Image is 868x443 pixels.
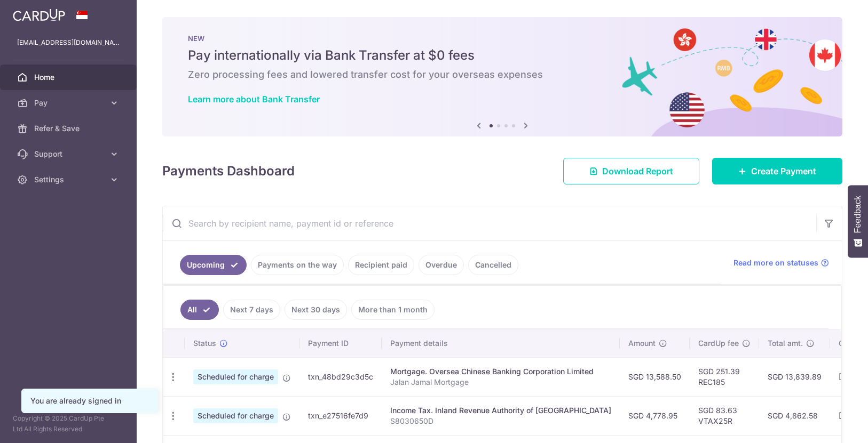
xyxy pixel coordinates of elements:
td: SGD 13,839.89 [759,357,830,396]
a: Learn more about Bank Transfer [188,94,320,104]
h5: Pay internationally via Bank Transfer at $0 fees [188,47,817,64]
span: Support [34,149,105,159]
td: txn_48bd29c3d5c [299,357,382,396]
span: Total amt. [768,338,803,349]
th: Payment ID [299,329,382,357]
img: CardUp [13,9,65,21]
a: Overdue [419,255,464,275]
td: SGD 4,862.58 [759,396,830,435]
span: Home [34,72,105,83]
span: Settings [34,174,105,185]
a: Cancelled [468,255,518,275]
td: SGD 13,588.50 [620,357,690,396]
p: NEW [188,34,817,43]
p: Jalan Jamal Mortgage [390,377,611,388]
div: Income Tax. Inland Revenue Authority of [GEOGRAPHIC_DATA] [390,405,611,416]
span: Download Report [602,165,673,178]
a: Next 30 days [285,300,347,320]
img: Bank transfer banner [162,17,842,136]
span: Feedback [853,196,863,233]
button: Feedback - Show survey [848,185,868,257]
a: Create Payment [712,158,842,184]
a: Download Report [563,158,699,184]
span: CardUp fee [698,338,739,349]
th: Payment details [382,329,620,357]
span: Status [193,338,216,349]
td: txn_e27516fe7d9 [299,396,382,435]
a: More than 1 month [351,300,435,320]
h6: Zero processing fees and lowered transfer cost for your overseas expenses [188,68,817,81]
a: Next 7 days [223,300,280,320]
span: Create Payment [751,165,816,178]
input: Search by recipient name, payment id or reference [163,206,816,240]
a: Upcoming [180,255,247,275]
span: Refer & Save [34,123,105,134]
p: S8030650D [390,416,611,426]
td: SGD 83.63 VTAX25R [690,396,759,435]
h4: Payments Dashboard [162,162,295,181]
td: SGD 251.39 REC185 [690,357,759,396]
span: Scheduled for charge [193,369,278,384]
a: All [180,300,219,320]
a: Payments on the way [251,255,344,275]
div: You are already signed in [30,396,149,406]
a: Read more on statuses [733,257,829,268]
span: Read more on statuses [733,257,818,268]
div: Mortgage. Oversea Chinese Banking Corporation Limited [390,366,611,377]
span: Amount [628,338,656,349]
a: Recipient paid [348,255,414,275]
p: [EMAIL_ADDRESS][DOMAIN_NAME] [17,37,120,48]
td: SGD 4,778.95 [620,396,690,435]
span: Scheduled for charge [193,408,278,423]
span: Pay [34,98,105,108]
